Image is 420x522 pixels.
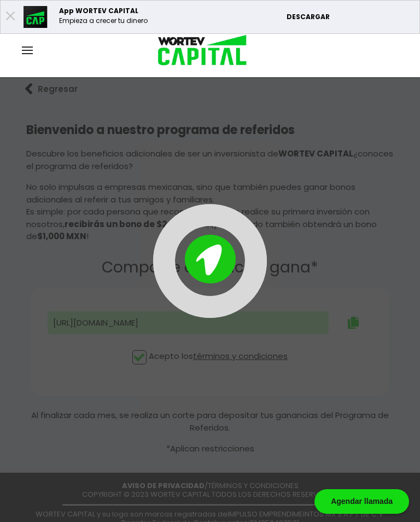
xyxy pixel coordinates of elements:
[147,33,251,69] img: logo_wortev_capital
[314,489,409,514] div: Agendar llamada
[59,16,148,26] p: Empieza a crecer tu dinero
[59,6,148,16] p: App WORTEV CAPITAL
[24,6,48,28] img: appicon
[22,47,33,54] img: hamburguer-menu2
[287,12,414,22] p: DESCARGAR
